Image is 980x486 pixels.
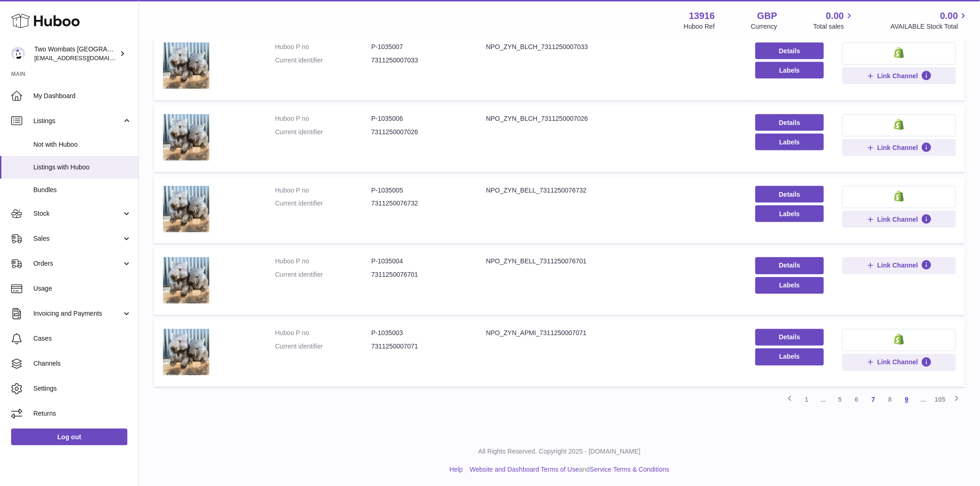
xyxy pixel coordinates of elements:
p: All Rights Reserved. Copyright 2025 - [DOMAIN_NAME] [146,448,973,456]
a: 5 [832,392,848,408]
img: shopify-small.png [894,119,904,130]
span: ... [815,392,832,408]
img: shopify-small.png [894,334,904,345]
div: Currency [751,22,778,31]
span: Link Channel [878,215,918,224]
button: Labels [755,349,824,365]
dd: 7311250007033 [371,56,468,65]
dd: 7311250076701 [371,271,468,280]
span: Bundles [33,186,132,194]
dt: Current identifier [275,199,371,208]
a: 9 [898,392,915,408]
span: [EMAIL_ADDRESS][DOMAIN_NAME] [34,54,136,62]
a: 105 [932,392,949,408]
button: Labels [755,134,824,150]
a: Details [755,329,824,346]
dt: Current identifier [275,343,371,351]
div: Huboo Ref [684,22,715,31]
div: NPO_ZYN_BELL_7311250076732 [486,186,737,195]
dd: P-1035003 [371,329,468,338]
a: Log out [11,429,127,445]
span: Usage [33,284,132,293]
button: Link Channel [842,211,956,228]
dt: Huboo P no [275,329,371,338]
dd: P-1035007 [371,43,468,51]
img: shopify-small.png [894,191,904,202]
span: Link Channel [878,72,918,80]
span: Listings with Huboo [33,163,132,172]
button: Labels [755,62,824,79]
button: Link Channel [842,354,956,371]
dt: Huboo P no [275,257,371,266]
dt: Current identifier [275,128,371,137]
dd: 7311250076732 [371,199,468,208]
a: 6 [848,392,865,408]
div: NPO_ZYN_BELL_7311250076701 [486,257,737,266]
dt: Huboo P no [275,43,371,51]
span: Link Channel [878,358,918,367]
a: 0.00 Total sales [813,10,854,31]
div: NPO_ZYN_BLCH_7311250007026 [486,114,737,123]
span: My Dashboard [33,92,132,100]
a: Details [755,257,824,274]
a: Details [755,186,824,203]
a: 7 [865,392,882,408]
span: Channels [33,359,132,368]
dt: Huboo P no [275,114,371,123]
span: Total sales [813,22,854,31]
dt: Huboo P no [275,186,371,195]
span: ... [915,392,932,408]
span: Invoicing and Payments [33,309,122,318]
img: NPO_ZYN_BELL_7311250076701 [163,257,209,304]
div: NPO_ZYN_BLCH_7311250007033 [486,43,737,51]
span: Orders [33,259,122,268]
button: Link Channel [842,68,956,84]
a: Website and Dashboard Terms of Use [470,466,579,474]
a: 0.00 AVAILABLE Stock Total [891,10,969,31]
span: Settings [33,384,132,393]
dd: P-1035005 [371,186,468,195]
li: and [466,466,669,474]
span: 0.00 [826,10,844,22]
div: NPO_ZYN_APMI_7311250007071 [486,329,737,338]
button: Labels [755,277,824,294]
button: Link Channel [842,257,956,274]
dd: 7311250007071 [371,343,468,351]
span: Returns [33,409,132,418]
div: Two Wombats [GEOGRAPHIC_DATA] [34,45,118,62]
span: Link Channel [878,262,918,270]
span: Sales [33,234,122,243]
a: Service Terms & Conditions [590,466,670,474]
a: Details [755,43,824,59]
dd: P-1035004 [371,257,468,266]
span: Link Channel [878,143,918,152]
a: Help [450,466,463,474]
img: NPO_ZYN_BELL_7311250076732 [163,186,209,232]
button: Link Channel [842,139,956,156]
strong: GBP [757,10,777,22]
img: internalAdmin-13916@internal.huboo.com [11,47,25,61]
dd: P-1035006 [371,114,468,123]
span: Cases [33,334,132,343]
a: 1 [798,392,815,408]
strong: 13916 [689,10,715,22]
dd: 7311250007026 [371,128,468,137]
span: Stock [33,209,122,218]
span: Not with Huboo [33,140,132,149]
img: NPO_ZYN_BLCH_7311250007033 [163,43,209,89]
span: Listings [33,117,122,125]
span: AVAILABLE Stock Total [891,22,969,31]
a: 8 [882,392,898,408]
span: 0.00 [940,10,958,22]
dt: Current identifier [275,271,371,280]
dt: Current identifier [275,56,371,65]
img: shopify-small.png [894,47,904,58]
img: NPO_ZYN_BLCH_7311250007026 [163,114,209,161]
img: NPO_ZYN_APMI_7311250007071 [163,329,209,375]
a: Details [755,114,824,131]
button: Labels [755,206,824,222]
